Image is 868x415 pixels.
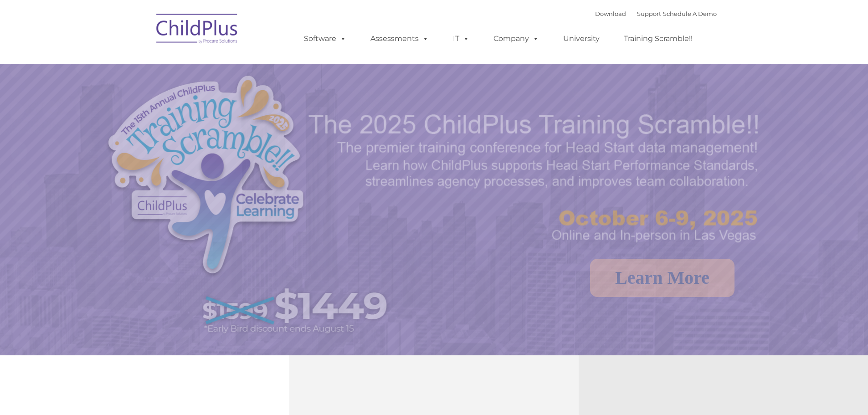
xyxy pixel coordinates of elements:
a: Support [637,10,661,17]
a: Training Scramble!! [615,30,702,48]
a: Company [484,30,548,48]
a: IT [444,30,478,48]
a: Assessments [361,30,438,48]
a: Software [295,30,355,48]
font: | [595,10,717,17]
a: University [554,30,609,48]
a: Schedule A Demo [663,10,717,17]
a: Download [595,10,626,17]
a: Learn More [590,259,734,297]
img: ChildPlus by Procare Solutions [152,7,243,53]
